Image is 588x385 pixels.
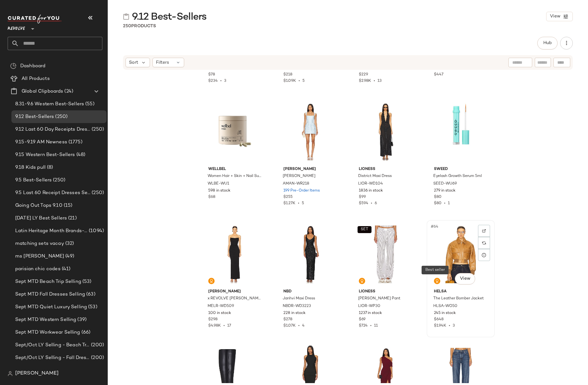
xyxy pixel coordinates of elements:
span: SWEED [434,166,488,172]
span: (24) [63,88,73,95]
span: LIONESS [359,166,412,172]
span: $68 [208,194,215,200]
span: $724 [359,324,368,328]
span: $1.07K [283,324,296,328]
span: (21) [67,215,77,222]
span: (15) [62,202,73,209]
span: Hub [543,41,552,46]
span: NBD [283,289,337,295]
span: (48) [75,151,86,159]
span: Sept MTD Beach Trip Selling [15,278,81,285]
img: svg%3e [360,279,364,283]
span: • [368,324,374,328]
span: District Maxi Dress [358,173,392,179]
span: (53) [87,303,97,311]
span: Sept/Oct LY Selling - Beach Trip [15,342,90,349]
span: (8) [46,164,53,171]
span: matching sets vacay [15,240,64,247]
span: 228 in stock [283,310,306,316]
span: $80 [434,194,442,200]
span: (1094) [87,227,104,235]
button: Hub [537,37,558,49]
img: svg%3e [482,229,486,233]
img: cfy_white_logo.C9jOOHJF.svg [8,15,61,23]
span: 8.31-9.6 Western Best-Sellers [15,101,84,108]
img: svg%3e [123,13,129,20]
span: 1836 in stock [359,188,383,194]
span: $69 [359,317,365,323]
span: 1 [448,201,450,206]
span: 3 [224,79,226,83]
span: [PERSON_NAME] [283,173,315,179]
span: $648 [434,317,443,323]
span: 9.15-9.19 AM Newness [15,139,67,146]
span: (32) [64,240,74,247]
img: MELR-WD509_V1.jpg [203,222,267,286]
span: Wellbel [208,166,262,172]
span: [PERSON_NAME] [208,289,262,295]
span: 9.15 Western Best-Sellers [15,151,75,159]
span: 100 in stock [208,310,231,316]
span: $218 [283,72,292,78]
span: [PERSON_NAME] Pant [358,296,400,302]
span: LIOR-WD104 [358,181,383,187]
span: LIONESS [359,289,412,295]
span: parisian chic codes [15,265,61,273]
img: svg%3e [482,241,486,245]
span: $298 [208,317,217,323]
span: Latin Heritage Month Brands- DO NOT DELETE [15,227,87,235]
span: [DATE] LY Best Sellers [15,215,67,222]
span: $447 [434,72,443,78]
button: SET [358,226,372,233]
span: SEED-WU69 [433,181,457,187]
span: 9.18 Kids pull [15,164,46,171]
span: The Leather Bomber Jacket [433,296,484,302]
img: HLSA-WO50_V1.jpg [429,222,493,286]
span: $255 [283,194,293,200]
span: View [460,276,470,281]
span: • [221,324,227,328]
span: (63) [85,291,95,298]
div: Products [123,23,156,29]
img: svg%3e [10,63,16,69]
span: (49) [64,253,74,260]
span: $78 [208,72,215,78]
span: $594 [359,201,368,206]
span: MELR-WD509 [208,303,234,309]
span: #64 [430,224,440,230]
span: (200) [90,367,104,374]
span: (1775) [67,139,82,146]
span: (41) [61,265,71,273]
span: Women Hair + Skin + Nail Supplement [208,173,261,179]
span: Helsa [434,289,488,295]
span: ms [PERSON_NAME] [15,253,64,260]
span: 9.5 Best-Sellers [15,177,52,184]
span: Sept MTD Western Selling [15,316,76,323]
span: (250) [90,189,104,197]
span: • [295,201,302,206]
span: 3 [453,324,455,328]
span: Eyelash Growth Serum 5ml [433,173,482,179]
span: • [371,79,378,83]
img: svg%3e [8,371,13,376]
span: (53) [81,278,92,285]
span: $1.27K [283,201,295,206]
span: (250) [54,113,68,121]
button: View [455,273,475,284]
span: Sept MTD Quiet Luxury Selling [15,303,87,311]
span: Sort [129,59,138,66]
span: $229 [359,72,368,78]
span: AMAN-WR218 [283,181,309,187]
span: Sept/Oct LY Selling - Fall Dresses [15,354,90,362]
span: 11 [374,324,378,328]
span: 13 [378,79,382,83]
span: • [218,79,224,83]
span: $4.98K [208,324,221,328]
span: (55) [84,101,94,108]
span: 598 in stock [208,188,230,194]
span: Global Clipboards [22,88,63,95]
img: LIOR-WP30_V1.jpg [354,222,417,286]
span: $80 [434,201,442,206]
span: 6 [375,201,377,206]
img: svg%3e [435,279,439,283]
